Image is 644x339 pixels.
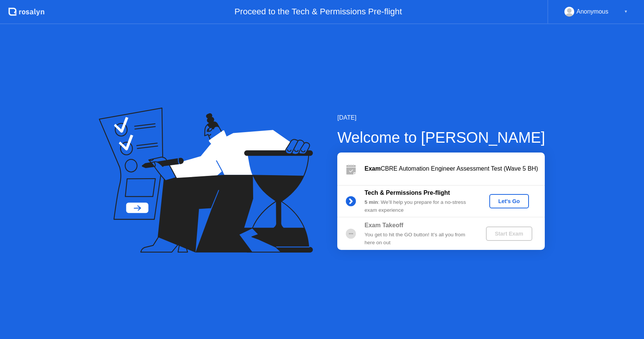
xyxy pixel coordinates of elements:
div: Let's Go [492,198,526,204]
div: [DATE] [337,113,545,122]
b: 5 min [364,199,378,205]
div: : We’ll help you prepare for a no-stress exam experience [364,199,473,214]
b: Exam Takeoff [364,222,403,228]
div: Anonymous [576,7,609,17]
div: ▼ [624,7,628,17]
div: Welcome to [PERSON_NAME] [337,126,545,149]
div: Start Exam [489,231,529,237]
b: Tech & Permissions Pre-flight [364,190,450,196]
div: You get to hit the GO button! It’s all you from here on out [364,231,473,247]
b: Exam [364,165,381,172]
button: Start Exam [486,227,532,241]
div: CBRE Automation Engineer Assessment Test (Wave 5 BH) [364,164,545,173]
button: Let's Go [489,194,529,208]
